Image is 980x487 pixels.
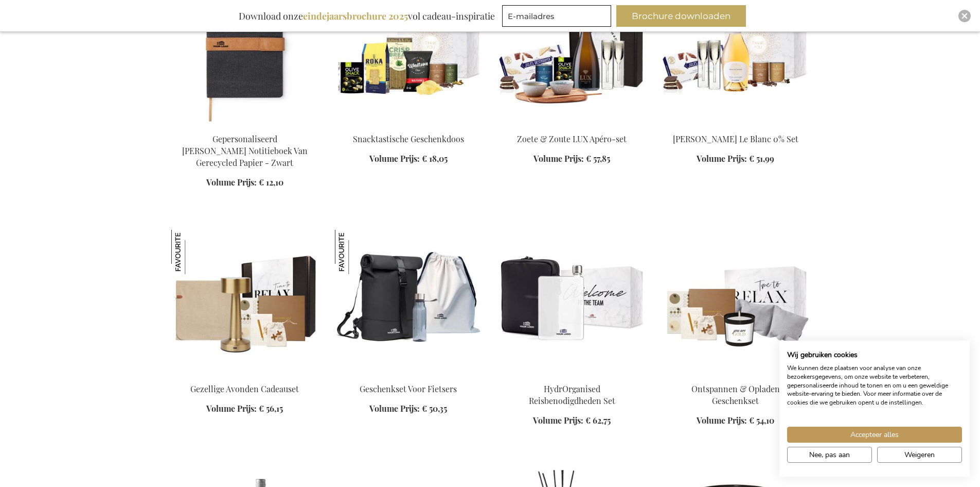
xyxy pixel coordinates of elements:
[691,383,780,406] a: Ontspannen & Opladen Geschenkset
[749,153,774,164] span: € 51,99
[171,120,318,130] a: Personalised Bosler Recycled Paper Notebook - Black
[335,370,482,380] a: Cyclist's Gift Set Geschenkset Voor Fietsers
[749,415,774,426] span: € 54,10
[353,133,464,144] a: Snacktastische Geschenkdoos
[904,449,935,460] span: Weigeren
[360,383,457,394] a: Geschenkset Voor Fietsers
[498,370,646,380] a: HydrOrganised Travel Essentials Set
[206,177,257,188] span: Volume Prijs:
[259,177,283,188] span: € 12,10
[517,133,627,144] a: Zoete & Zoute LUX Apéro-set
[502,5,611,27] input: E-mailadres
[662,370,809,380] a: Relax & Recharge Gift Set
[533,153,584,164] span: Volume Prijs:
[502,5,614,30] form: marketing offers and promotions
[958,10,971,22] div: Close
[585,415,611,426] span: € 62,75
[877,447,962,463] button: Alle cookies weigeren
[787,447,872,463] button: Pas cookie voorkeuren aan
[809,449,850,460] span: Nee, pas aan
[616,5,746,27] button: Brochure downloaden
[171,230,216,274] img: Gezellige Avonden Cadeauset
[206,177,283,189] a: Volume Prijs: € 12,10
[533,153,610,165] a: Volume Prijs: € 57,85
[422,153,448,164] span: € 18,05
[335,120,482,130] a: Snacktastic Gift Box
[697,153,774,165] a: Volume Prijs: € 51,99
[529,383,615,406] a: HydrOrganised Reisbenodigdheden Set
[422,403,447,414] span: € 50,35
[369,153,420,164] span: Volume Prijs:
[335,230,379,274] img: Geschenkset Voor Fietsers
[498,230,646,374] img: HydrOrganised Travel Essentials Set
[533,415,611,427] a: Volume Prijs: € 62,75
[369,403,420,414] span: Volume Prijs:
[787,364,962,407] p: We kunnen deze plaatsen voor analyse van onze bezoekersgegevens, om onze website te verbeteren, g...
[697,415,774,427] a: Volume Prijs: € 54,10
[498,120,646,130] a: Sweet & Salty LUXury Apéro Set Zoete & Zoute LUX Apéro-set
[961,13,968,19] img: Close
[182,133,308,168] a: Gepersonaliseerd [PERSON_NAME] Notitieboek Van Gerecycled Papier - Zwart
[171,230,318,374] img: Gezellige Avonden Cadeauset
[369,403,447,415] a: Volume Prijs: € 50,35
[787,427,962,443] button: Accepteer alle cookies
[369,153,448,165] a: Volume Prijs: € 18,05
[586,153,610,164] span: € 57,85
[787,350,962,360] h2: Wij gebruiken cookies
[335,230,482,374] img: Cyclist's Gift Set
[662,120,809,130] a: Sweet Delights Le Blanc 0% Set Zoete Lekkernijen Le Blanc 0% Set
[697,153,747,164] span: Volume Prijs:
[850,429,899,440] span: Accepteer alles
[697,415,747,426] span: Volume Prijs:
[662,230,809,374] img: Relax & Recharge Gift Set
[234,5,500,27] div: Download onze vol cadeau-inspiratie
[303,10,408,22] b: eindejaarsbrochure 2025
[673,133,798,144] a: [PERSON_NAME] Le Blanc 0% Set
[533,415,583,426] span: Volume Prijs:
